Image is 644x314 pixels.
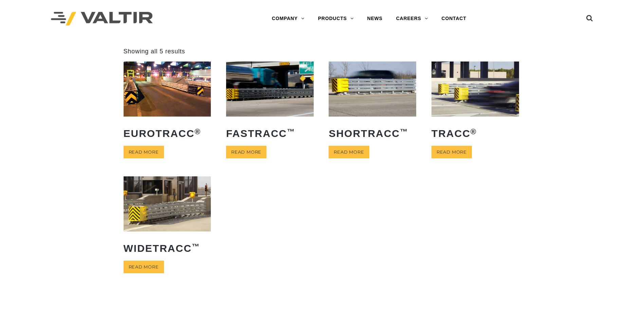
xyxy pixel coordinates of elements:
[431,123,519,144] h2: TRACC
[311,12,361,25] a: PRODUCTS
[400,127,408,136] sup: ™
[329,123,416,144] h2: ShorTRACC
[329,62,416,144] a: ShorTRACC™
[51,12,153,26] img: Valtir
[124,261,164,273] a: Read more about “WideTRACC™”
[124,176,211,259] a: WideTRACC™
[431,62,519,144] a: TRACC®
[195,127,201,136] sup: ®
[124,123,211,144] h2: EuroTRACC
[329,146,369,158] a: Read more about “ShorTRACC™”
[124,238,211,259] h2: WideTRACC
[226,146,266,158] a: Read more about “FasTRACC™”
[124,62,211,144] a: EuroTRACC®
[226,123,314,144] h2: FasTRACC
[226,62,314,144] a: FasTRACC™
[361,12,389,25] a: NEWS
[431,146,472,158] a: Read more about “TRACC®”
[124,48,185,55] p: Showing all 5 results
[287,127,295,136] sup: ™
[389,12,435,25] a: CAREERS
[192,242,200,251] sup: ™
[124,146,164,158] a: Read more about “EuroTRACC®”
[265,12,311,25] a: COMPANY
[435,12,473,25] a: CONTACT
[471,127,477,136] sup: ®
